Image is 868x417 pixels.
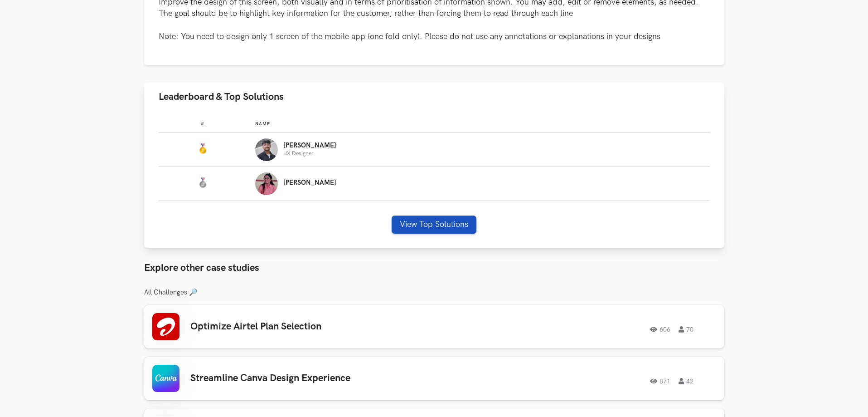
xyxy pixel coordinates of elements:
[255,121,270,127] span: Name
[159,114,710,201] table: Leaderboard
[159,91,284,103] span: Leaderboard & Top Solutions
[144,305,724,348] a: Optimize Airtel Plan Selection60670
[144,83,724,111] button: Leaderboard & Top Solutions
[392,216,476,234] button: View Top Solutions
[190,373,448,384] h3: Streamline Canva Design Experience
[197,143,208,154] img: Gold Medal
[283,142,336,149] p: [PERSON_NAME]
[144,111,724,248] div: Leaderboard & Top Solutions
[650,378,670,384] span: 871
[197,177,208,188] img: Silver Medal
[201,121,204,127] span: #
[255,138,278,161] img: Profile photo
[283,151,336,157] p: UX Designer
[650,326,670,333] span: 606
[190,321,448,333] h3: Optimize Airtel Plan Selection
[144,262,724,274] h3: Explore other case studies
[283,179,336,186] p: [PERSON_NAME]
[144,357,724,400] a: Streamline Canva Design Experience87142
[255,172,278,195] img: Profile photo
[144,289,724,297] h3: All Challenges 🔎
[679,326,693,333] span: 70
[679,378,693,384] span: 42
